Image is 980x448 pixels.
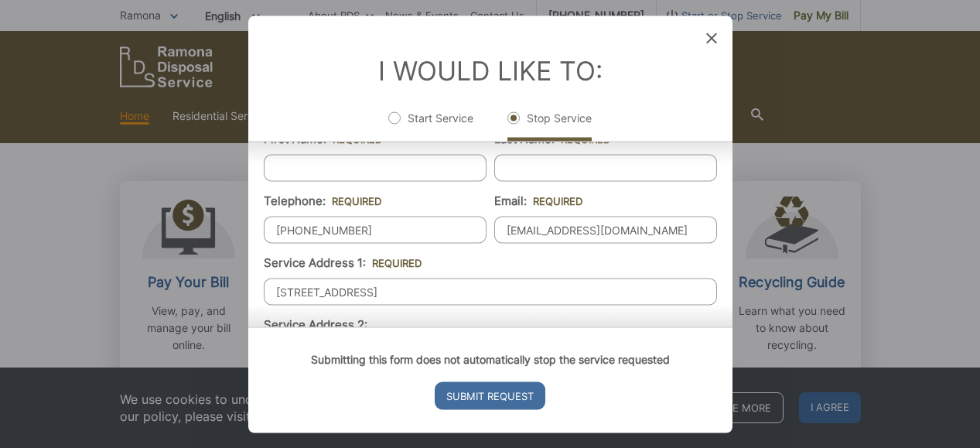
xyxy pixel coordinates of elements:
label: Stop Service [507,110,592,141]
label: Telephone: [264,193,381,207]
input: Submit Request [435,381,545,409]
label: Service Address 1: [264,255,422,269]
label: Start Service [388,110,473,141]
strong: Submitting this form does not automatically stop the service requested [311,352,670,365]
label: Email: [494,193,582,207]
label: I Would Like To: [378,54,603,86]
